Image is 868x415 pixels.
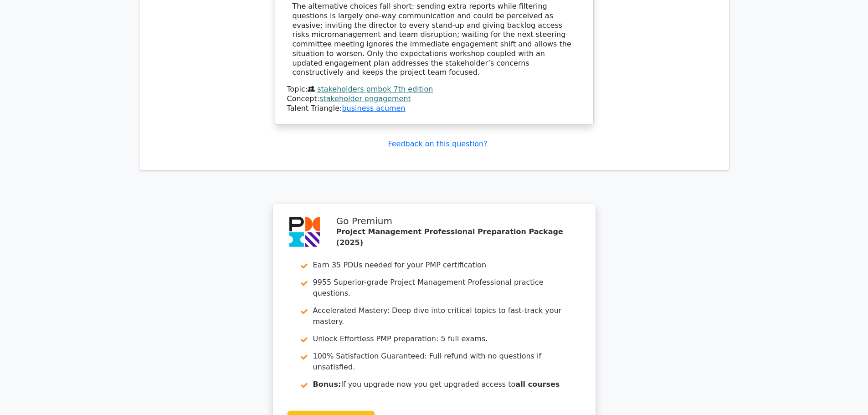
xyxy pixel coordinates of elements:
[287,94,581,104] div: Concept:
[388,139,487,148] a: Feedback on this question?
[287,85,581,113] div: Talent Triangle:
[342,104,405,113] a: business acumen
[287,85,581,94] div: Topic:
[317,85,433,93] a: stakeholders pmbok 7th edition
[319,94,411,103] a: stakeholder engagement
